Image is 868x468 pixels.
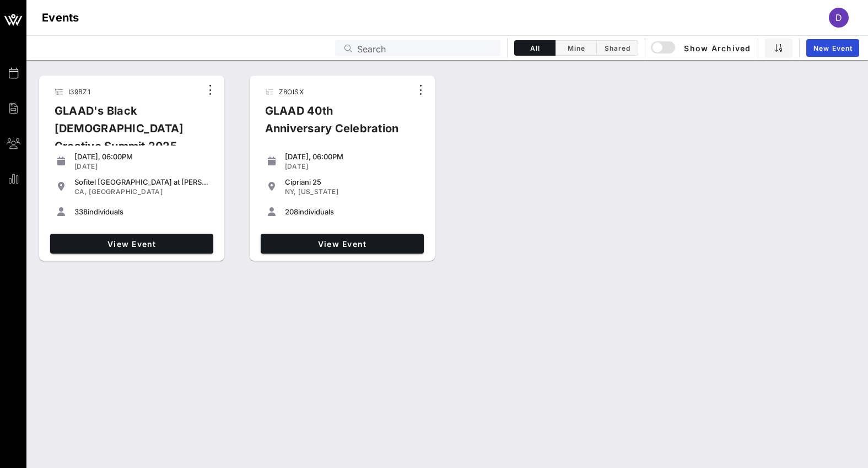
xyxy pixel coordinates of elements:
[74,177,209,186] div: Sofitel [GEOGRAPHIC_DATA] at [PERSON_NAME][GEOGRAPHIC_DATA]
[42,9,79,26] h1: Events
[514,40,556,56] button: All
[89,187,163,196] span: [GEOGRAPHIC_DATA]
[46,102,201,164] div: GLAAD's Black [DEMOGRAPHIC_DATA] Creative Summit 2025
[279,88,304,96] span: Z8OISX
[285,187,296,196] span: NY,
[835,12,842,23] span: D
[50,234,213,254] a: View Event
[285,207,298,216] span: 208
[74,207,88,216] span: 338
[298,187,338,196] span: [US_STATE]
[256,102,412,146] div: GLAAD 40th Anniversary Celebration
[521,44,548,52] span: All
[55,239,209,249] span: View Event
[806,39,859,57] a: New Event
[653,41,751,55] span: Show Archived
[261,234,424,254] a: View Event
[265,239,419,249] span: View Event
[74,162,209,171] div: [DATE]
[829,8,849,28] div: D
[597,40,638,56] button: Shared
[74,187,87,196] span: CA,
[556,40,597,56] button: Mine
[285,207,419,216] div: individuals
[285,177,419,186] div: Cipriani 25
[603,44,631,52] span: Shared
[68,88,90,96] span: I39BZ1
[285,162,419,171] div: [DATE]
[285,152,419,161] div: [DATE], 06:00PM
[813,44,853,52] span: New Event
[652,38,751,58] button: Show Archived
[74,152,209,161] div: [DATE], 06:00PM
[74,207,209,216] div: individuals
[562,44,590,52] span: Mine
